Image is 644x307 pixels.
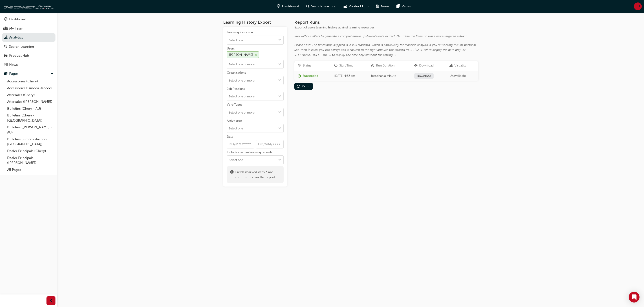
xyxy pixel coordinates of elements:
input: Date [256,140,284,148]
input: Verb Typestoggle menu [227,108,283,117]
span: pages-icon [4,72,7,76]
span: Unavailable [450,74,466,78]
input: Date [227,140,254,148]
a: Bulletins (Chery - [GEOGRAPHIC_DATA]) [5,112,55,124]
a: Aftersales (Chery) [5,92,55,99]
span: car-icon [4,54,7,58]
a: Search Learning [2,43,55,51]
span: down-icon [278,127,281,131]
span: Fields marked with * are required to run the report. [235,170,280,180]
button: toggle menu [276,156,283,164]
a: search-iconSearch Learning [303,2,340,11]
div: News [9,62,18,67]
span: JD [636,4,640,9]
input: Organisationstoggle menu [227,76,283,85]
button: toggle menu [276,60,283,69]
span: search-icon [4,45,7,49]
a: Bulletins ([PERSON_NAME] - AU) [5,124,55,136]
div: Pages [9,71,18,76]
span: guage-icon [4,17,7,21]
div: Job Positions [227,87,245,91]
button: toggle menu [276,108,283,117]
a: Dealer Principals (Chery) [5,148,55,155]
div: Verb Types [227,103,242,107]
div: Learning Resource [227,30,253,35]
span: duration-icon [371,64,374,68]
div: Include inactive learning records [227,150,272,155]
a: My Team [2,24,55,33]
span: chart-icon [4,36,7,40]
button: Pages [2,70,55,78]
a: car-iconProduct Hub [340,2,372,11]
div: Run Duration [376,63,395,68]
div: Please note: The timestamp supplied is in ISO standard, which is particularly for machine analysi... [294,43,478,58]
span: download-icon [414,64,417,68]
div: Succeeded [303,73,318,79]
button: toggle menu [276,124,283,133]
a: Bulletins (Omoda Jaecoo - [GEOGRAPHIC_DATA]) [5,136,55,148]
a: Download [414,73,434,79]
div: Organisations [227,71,246,75]
a: All Pages [5,166,55,173]
span: guage-icon [277,4,280,9]
a: Accessories (Chery) [5,78,55,85]
img: oneconnect [2,2,54,11]
span: people-icon [4,27,7,31]
span: search-icon [306,4,309,9]
button: JD [634,2,642,10]
span: target-icon [298,64,301,68]
div: Date [227,135,234,139]
a: Aftersales ([PERSON_NAME]) [5,98,55,105]
div: [PERSON_NAME] [229,52,253,58]
div: Run without filters to generate a comprehensive up-to-date data extract. Or, utilise the filters ... [294,34,478,39]
span: Pages [402,4,411,9]
a: Accessories (Omoda Jaecoo) [5,85,55,92]
span: replay-icon [297,85,300,89]
a: Dealer Principals ([PERSON_NAME]) [5,155,55,166]
a: Bulletins (Chery - AU) [5,105,55,112]
span: exclaim-icon [230,170,234,180]
input: Job Positionstoggle menu [227,92,283,101]
input: Active usertoggle menu [227,124,283,133]
div: Download [419,63,434,68]
div: Status [303,63,311,68]
span: Export of users learning history against learning resources. [294,26,375,29]
span: down-icon [278,111,281,114]
a: Dashboard [2,15,55,24]
span: Dashboard [282,4,299,9]
a: pages-iconPages [393,2,415,11]
div: Users [227,46,235,51]
span: down-icon [278,79,281,82]
span: chart-icon [450,64,453,68]
span: report_succeeded-icon [298,74,301,78]
span: Product Hub [349,4,368,9]
span: prev-icon [49,298,53,304]
div: Product Hub [9,53,29,58]
span: car-icon [344,4,347,9]
input: Include inactive learning recordstoggle menu [227,156,283,164]
div: less than a minute [371,73,407,79]
div: Visualise [454,63,467,68]
a: news-iconNews [372,2,393,11]
div: Dashboard [9,17,26,22]
div: Open Intercom Messenger [629,292,640,303]
h3: Report Runs [294,20,478,25]
input: Learning Resourcetoggle menu [227,36,283,44]
span: down-icon [278,38,281,42]
button: toggle menu [276,76,283,85]
span: News [381,4,389,9]
div: Active user [227,119,242,123]
a: News [2,61,55,69]
input: Users[PERSON_NAME]cross-icontoggle menu [227,60,283,69]
a: Product Hub [2,52,55,60]
a: guage-iconDashboard [273,2,303,11]
div: My Team [9,26,23,31]
span: pages-icon [397,4,400,9]
span: down-icon [278,158,281,162]
span: down-icon [278,63,281,67]
button: DashboardMy TeamAnalyticsSearch LearningProduct HubNews [2,14,55,70]
a: Analytics [2,33,55,42]
span: news-icon [376,4,379,9]
span: news-icon [4,63,7,67]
